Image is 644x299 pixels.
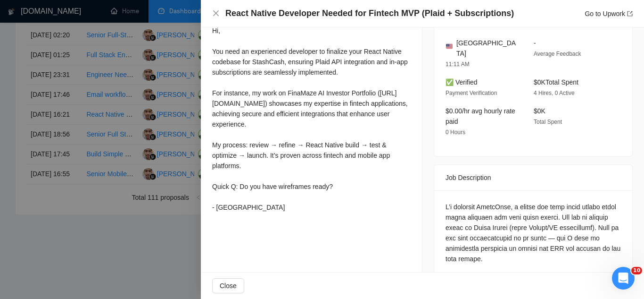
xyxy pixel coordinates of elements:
[446,78,478,86] span: ✅ Verified
[534,51,581,57] span: Average Feedback
[456,38,519,59] span: [GEOGRAPHIC_DATA]
[446,43,453,50] img: 🇺🇸
[534,39,536,47] span: -
[446,90,497,96] span: Payment Verification
[585,10,633,17] a: Go to Upworkexport
[212,278,244,293] button: Close
[446,61,470,68] span: 11:11 AM
[534,78,578,86] span: $0K Total Spent
[212,9,220,17] span: close
[225,8,514,19] h4: React Native Developer Needed for Fintech MVP (Plaid + Subscriptions)
[631,267,642,274] span: 10
[446,165,621,190] div: Job Description
[627,11,633,17] span: export
[534,90,575,96] span: 4 Hires, 0 Active
[446,107,515,125] span: $0.00/hr avg hourly rate paid
[212,26,411,213] div: Hi, You need an experienced developer to finalize your React Native codebase for StashCash, ensur...
[212,9,220,17] button: Close
[446,129,465,136] span: 0 Hours
[534,107,545,115] span: $0K
[220,281,237,291] span: Close
[534,119,562,125] span: Total Spent
[612,267,635,290] iframe: Intercom live chat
